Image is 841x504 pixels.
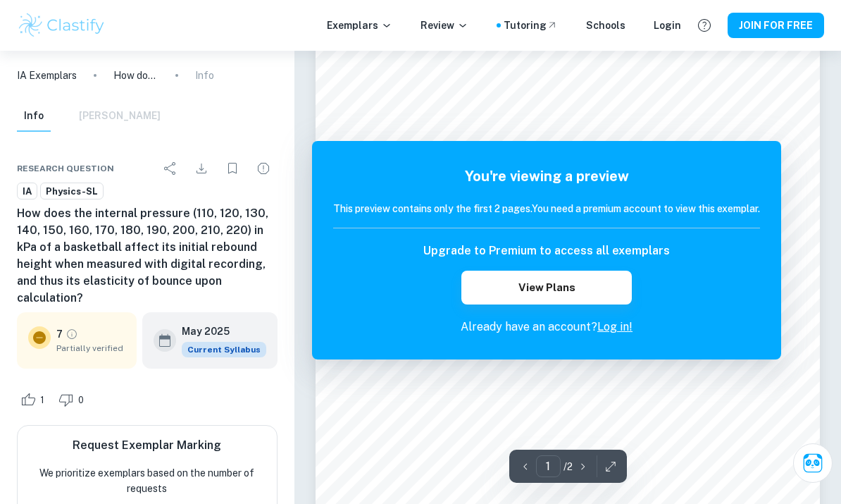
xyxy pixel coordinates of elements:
a: IA [17,183,37,200]
p: How does the internal pressure (110, 120, 130, 140, 150, 160, 170, 180, 190, 200, 210, 220) in kP... [113,68,158,83]
button: JOIN FOR FREE [728,13,824,38]
p: Already have an account? [333,319,760,336]
a: Login [654,18,681,33]
p: / 2 [563,459,573,474]
h5: You're viewing a preview [333,166,760,187]
button: Info [17,101,51,132]
div: Like [17,388,52,411]
div: Report issue [249,154,278,183]
a: Physics-SL [40,183,104,200]
div: This exemplar is based on the current syllabus. Feel free to refer to it for inspiration/ideas wh... [182,342,266,357]
h6: How does the internal pressure (110, 120, 130, 140, 150, 160, 170, 180, 190, 200, 210, 220) in kP... [17,205,278,307]
a: Log in! [597,320,633,333]
span: IA [18,185,37,199]
p: Review [420,18,468,33]
h6: Upgrade to Premium to access all exemplars [423,242,670,259]
p: Info [195,68,214,83]
a: Schools [586,18,625,33]
span: Current Syllabus [182,342,266,357]
div: Bookmark [218,154,247,183]
p: We prioritize exemplars based on the number of requests [29,465,266,496]
a: IA Exemplars [17,68,77,83]
p: Exemplars [327,18,392,33]
h6: This preview contains only the first 2 pages. You need a premium account to view this exemplar. [333,201,760,216]
h6: Request Exemplar Marking [73,437,221,454]
span: Partially verified [56,342,125,355]
a: Tutoring [504,18,558,33]
img: Clastify logo [17,11,106,39]
button: Help and Feedback [692,13,716,37]
h6: May 2025 [182,324,255,339]
button: View Plans [461,271,632,305]
div: Download [187,154,216,183]
p: 7 [56,326,63,342]
span: Physics-SL [41,185,103,199]
div: Dislike [55,388,92,411]
button: Ask Clai [793,443,833,483]
span: 0 [70,393,92,407]
div: Share [156,154,185,183]
span: Research question [17,162,114,175]
a: Grade partially verified [66,328,78,340]
span: 1 [32,393,52,407]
